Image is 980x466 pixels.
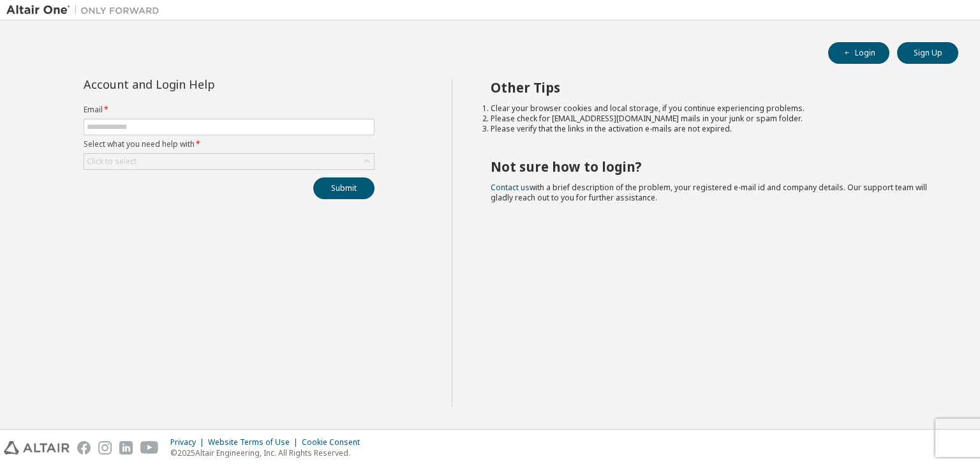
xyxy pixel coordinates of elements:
button: Login [828,42,889,64]
div: Click to select [87,156,137,167]
div: Account and Login Help [84,79,316,89]
div: Privacy [170,437,208,447]
img: youtube.svg [140,441,159,455]
img: linkedin.svg [119,441,133,455]
img: instagram.svg [98,441,112,455]
div: Click to select [84,154,374,169]
li: Please check for [EMAIL_ADDRESS][DOMAIN_NAME] mails in your junk or spam folder. [491,114,936,124]
li: Please verify that the links in the activation e-mails are not expired. [491,124,936,134]
a: Contact us [491,182,530,193]
img: Altair One [6,4,166,17]
p: © 2025 Altair Engineering, Inc. All Rights Reserved. [170,447,367,458]
button: Sign Up [897,42,958,64]
span: with a brief description of the problem, your registered e-mail id and company details. Our suppo... [491,182,927,203]
h2: Other Tips [491,79,936,96]
h2: Not sure how to login? [491,158,936,175]
button: Submit [313,177,375,199]
img: altair_logo.svg [4,441,70,455]
div: Cookie Consent [302,437,367,447]
label: Email [84,105,375,115]
img: facebook.svg [77,441,91,455]
div: Website Terms of Use [208,437,302,447]
li: Clear your browser cookies and local storage, if you continue experiencing problems. [491,103,936,114]
label: Select what you need help with [84,139,375,149]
